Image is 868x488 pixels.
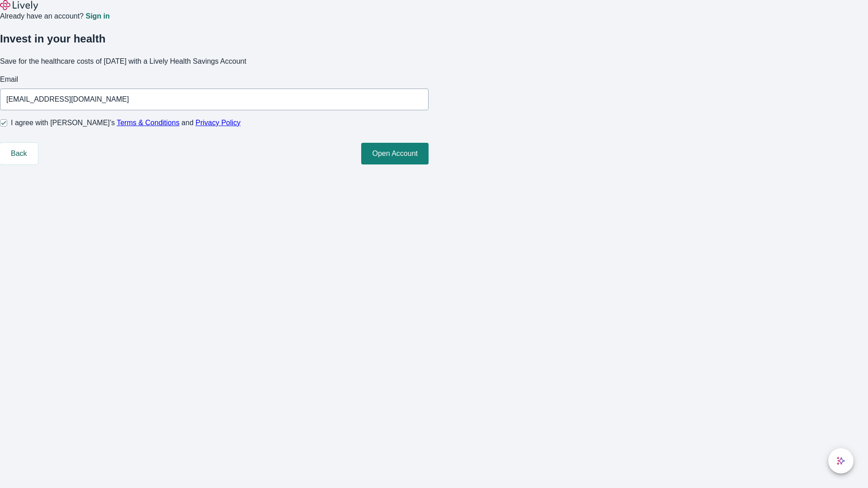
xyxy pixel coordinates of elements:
span: I agree with [PERSON_NAME]’s and [11,117,241,128]
a: Privacy Policy [196,119,241,127]
a: Terms & Conditions [117,119,179,127]
button: Open Account [361,143,429,164]
a: Sign in [85,13,109,20]
svg: Lively AI Assistant [836,456,845,465]
button: chat [828,448,854,474]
